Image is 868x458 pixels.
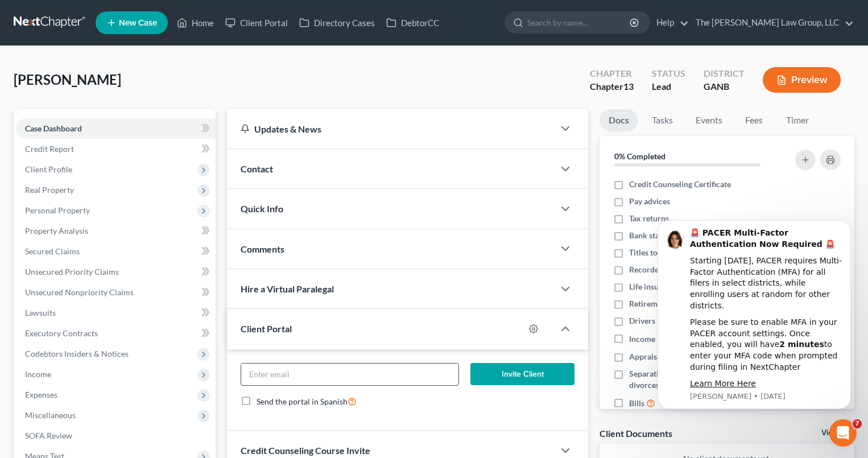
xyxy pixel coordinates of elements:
a: DebtorCC [381,13,445,33]
span: Pay advices [629,196,670,207]
div: Client Documents [600,427,672,439]
span: Life insurance policies [629,281,708,292]
a: Directory Cases [294,13,381,33]
a: Events [687,109,731,131]
a: Property Analysis [16,221,216,241]
strong: 0% Completed [614,151,666,161]
span: Drivers license & social security card [629,315,759,327]
span: Credit Counseling Course Invite [241,445,370,456]
span: Credit Counseling Certificate [629,179,731,190]
span: Secured Claims [25,246,80,256]
span: Credit Report [25,144,74,154]
a: The [PERSON_NAME] Law Group, LLC [690,13,854,33]
div: Lead [652,80,685,93]
span: Unsecured Nonpriority Claims [25,287,134,297]
span: Expenses [25,390,57,399]
span: Separation agreements or decrees of divorces [629,368,781,391]
span: Client Profile [25,164,72,174]
div: Chapter [590,80,634,93]
span: Codebtors Insiders & Notices [25,349,129,358]
iframe: Intercom notifications message [640,203,868,427]
a: View All [821,429,850,437]
span: New Case [119,19,157,27]
span: Send the portal in Spanish [257,397,348,406]
span: [PERSON_NAME] [14,71,121,88]
div: District [704,67,745,80]
span: Client Portal [241,323,292,334]
a: Client Portal [220,13,294,33]
span: Quick Info [241,203,283,214]
span: Comments [241,244,284,254]
a: Home [171,13,220,33]
span: Titles to motor vehicles [629,247,712,258]
a: Docs [600,109,638,131]
input: Enter email [241,364,459,385]
span: Retirement account statements [629,298,739,310]
span: Personal Property [25,205,90,215]
a: Case Dashboard [16,118,216,139]
a: Tasks [643,109,682,131]
div: GANB [704,80,745,93]
span: Bills [629,398,644,409]
a: Fees [736,109,772,131]
span: Income [25,369,51,379]
div: Updates & News [241,123,540,135]
span: Bank statements [629,230,688,241]
span: Hire a Virtual Paralegal [241,283,334,294]
span: Lawsuits [25,308,56,317]
button: Preview [763,67,841,93]
a: Lawsuits [16,303,216,323]
span: Tax returns [629,213,669,224]
span: Appraisal reports [629,351,691,362]
button: Invite Client [470,363,574,386]
a: Executory Contracts [16,323,216,344]
span: 7 [853,419,862,428]
span: Miscellaneous [25,410,76,420]
span: 13 [623,81,634,92]
iframe: Intercom live chat [829,419,857,447]
a: Unsecured Nonpriority Claims [16,282,216,303]
div: Chapter [590,67,634,80]
a: Unsecured Priority Claims [16,262,216,282]
span: Real Property [25,185,74,195]
a: Secured Claims [16,241,216,262]
a: SOFA Review [16,426,216,446]
span: SOFA Review [25,431,72,440]
input: Search by name... [527,12,631,33]
span: Executory Contracts [25,328,98,338]
a: Help [651,13,689,33]
a: Credit Report [16,139,216,159]
span: Case Dashboard [25,123,82,133]
span: Income Documents [629,333,697,345]
a: Timer [777,109,818,131]
span: Contact [241,163,273,174]
span: Recorded mortgages and deeds [629,264,739,275]
div: Status [652,67,685,80]
span: Property Analysis [25,226,88,236]
span: Unsecured Priority Claims [25,267,119,277]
